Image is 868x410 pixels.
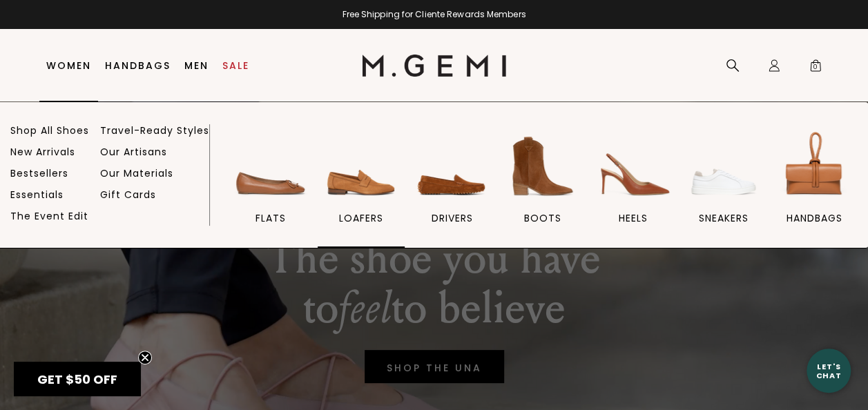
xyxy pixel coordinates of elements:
img: BOOTS [503,128,581,205]
a: Our Materials [100,167,173,179]
a: Women [46,60,91,71]
a: Sale [222,60,249,71]
button: Close teaser [138,351,152,364]
span: GET $50 OFF [37,371,117,388]
a: Bestsellers [10,167,68,179]
a: Men [184,60,209,71]
span: sneakers [699,212,749,224]
span: flats [255,212,286,224]
div: Let's Chat [807,362,851,379]
a: New Arrivals [10,146,75,158]
img: sneakers [685,128,762,205]
a: heels [590,128,677,248]
img: flats [232,128,309,205]
img: heels [595,128,672,205]
span: 0 [809,61,822,75]
img: M.Gemi [362,55,506,77]
span: heels [619,212,648,224]
a: Our Artisans [100,146,167,158]
div: GET $50 OFFClose teaser [14,362,141,396]
img: loafers [322,128,400,205]
span: drivers [431,212,472,224]
a: drivers [408,128,495,248]
a: Essentials [10,188,64,201]
a: handbags [771,128,858,248]
a: Shop All Shoes [10,124,89,137]
img: handbags [775,128,853,205]
a: sneakers [680,128,767,248]
span: loafers [339,212,383,224]
a: BOOTS [499,128,586,248]
a: Handbags [105,60,171,71]
span: handbags [786,212,842,224]
a: loafers [318,128,405,248]
span: BOOTS [523,212,561,224]
a: flats [227,128,314,248]
a: Gift Cards [100,188,156,201]
img: drivers [413,128,490,205]
a: The Event Edit [10,210,88,222]
a: Travel-Ready Styles [100,124,209,137]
